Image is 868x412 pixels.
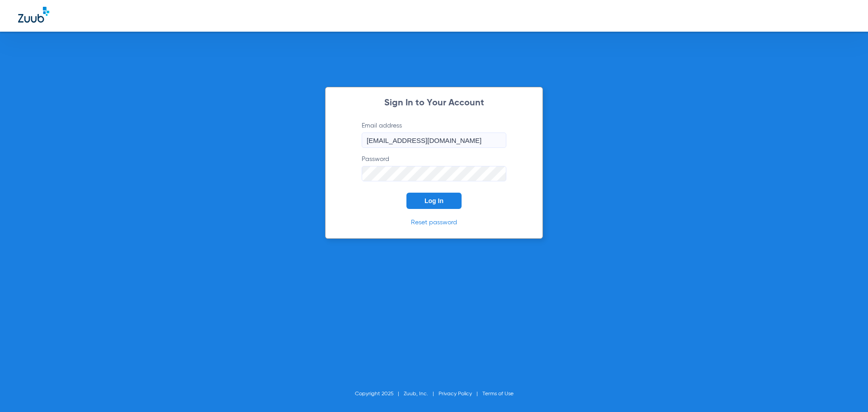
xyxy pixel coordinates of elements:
[362,121,506,148] label: Email address
[406,193,462,209] button: Log In
[18,7,49,23] img: Zuub Logo
[404,389,439,398] li: Zuub, Inc.
[362,133,506,148] input: Email address
[425,197,443,204] span: Log In
[355,389,404,398] li: Copyright 2025
[362,166,506,181] input: Password
[411,219,457,226] a: Reset password
[823,369,868,412] iframe: Chat Widget
[362,155,506,181] label: Password
[348,99,520,108] h2: Sign In to Your Account
[482,391,514,397] a: Terms of Use
[439,391,472,397] a: Privacy Policy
